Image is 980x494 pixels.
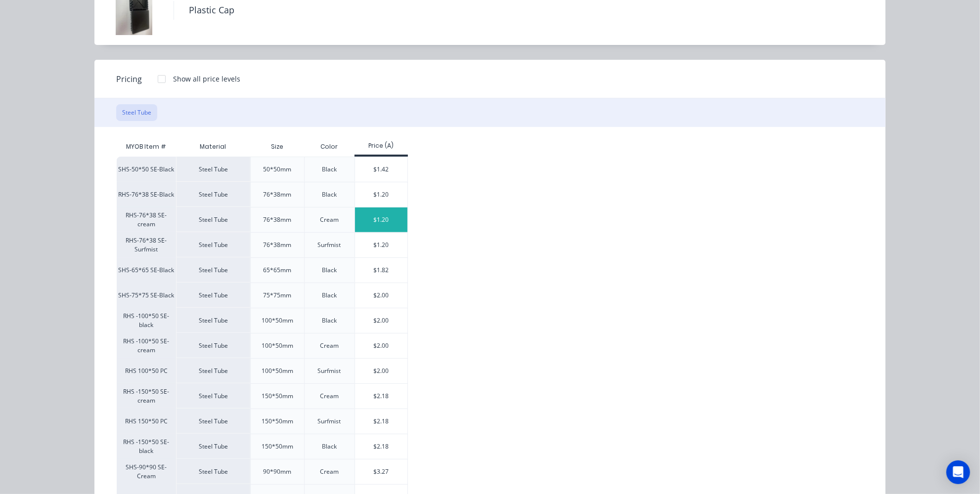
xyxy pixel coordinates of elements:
[262,417,293,426] div: 150*50mm
[263,291,291,300] div: 75*75mm
[176,232,250,257] div: Steel Tube
[355,434,408,459] div: $2.18
[355,308,408,333] div: $2.00
[176,137,250,157] div: Material
[355,384,408,409] div: $2.18
[355,141,408,150] div: Price (A)
[322,316,337,325] div: Black
[117,137,176,157] div: MYOB Item #
[263,215,291,224] div: 76*38mm
[322,291,337,300] div: Black
[262,316,293,325] div: 100*50mm
[355,459,408,484] div: $3.27
[322,442,337,451] div: Black
[176,308,250,333] div: Steel Tube
[173,74,240,84] div: Show all price levels
[117,333,176,358] div: RHS -100*50 SE-cream
[174,1,249,20] h4: Plastic Cap
[263,190,291,199] div: 76*38mm
[116,104,157,121] button: Steel Tube
[117,157,176,182] div: SHS-50*50 SE-Black
[117,308,176,333] div: RHS -100*50 SE-black
[355,283,408,308] div: $2.00
[322,266,337,275] div: Black
[262,392,293,401] div: 150*50mm
[320,392,339,401] div: Cream
[263,266,291,275] div: 65*65mm
[946,460,970,484] div: Open Intercom Messenger
[262,341,293,350] div: 100*50mm
[262,367,293,375] div: 100*50mm
[318,417,341,426] div: Surfmist
[263,467,291,476] div: 90*90mm
[176,157,250,182] div: Steel Tube
[263,165,291,174] div: 50*50mm
[318,241,341,249] div: Surfmist
[176,383,250,409] div: Steel Tube
[263,241,291,249] div: 76*38mm
[117,459,176,484] div: SHS-90*90 SE-Cream
[176,358,250,383] div: Steel Tube
[176,434,250,459] div: Steel Tube
[355,182,408,207] div: $1.20
[320,467,339,476] div: Cream
[320,215,339,224] div: Cream
[355,333,408,358] div: $2.00
[117,207,176,232] div: RHS-76*38 SE-cream
[322,190,337,199] div: Black
[263,134,291,159] div: Size
[355,258,408,283] div: $1.82
[318,367,341,375] div: Surfmist
[176,459,250,484] div: Steel Tube
[176,409,250,434] div: Steel Tube
[117,182,176,207] div: RHS-76*38 SE-Black
[355,157,408,182] div: $1.42
[355,233,408,257] div: $1.20
[116,73,142,85] span: Pricing
[176,207,250,232] div: Steel Tube
[117,434,176,459] div: RHS -150*50 SE-black
[176,283,250,308] div: Steel Tube
[176,182,250,207] div: Steel Tube
[117,257,176,283] div: SHS-65*65 SE-Black
[312,134,346,159] div: Color
[355,207,408,232] div: $1.20
[117,358,176,383] div: RHS 100*50 PC
[176,333,250,358] div: Steel Tube
[117,283,176,308] div: SHS-75*75 SE-Black
[322,165,337,174] div: Black
[355,359,408,383] div: $2.00
[117,232,176,257] div: RHS-76*38 SE-Surfmist
[262,442,293,451] div: 150*50mm
[117,383,176,409] div: RHS -150*50 SE-cream
[176,257,250,283] div: Steel Tube
[117,409,176,434] div: RHS 150*50 PC
[355,409,408,434] div: $2.18
[320,341,339,350] div: Cream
